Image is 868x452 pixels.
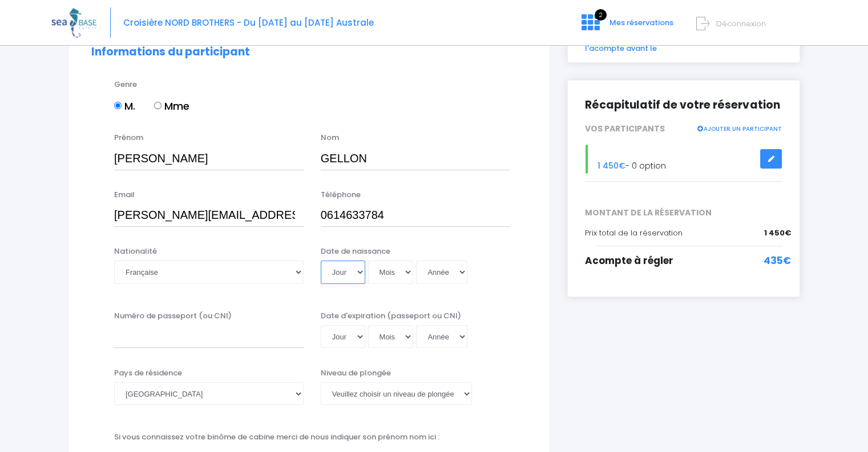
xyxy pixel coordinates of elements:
span: 435€ [764,254,791,269]
label: Genre [114,79,137,90]
div: VOS PARTICIPANTS [576,123,791,135]
span: Déconnexion [716,18,766,29]
label: Mme [154,98,189,114]
label: Email [114,189,135,201]
h2: Informations du participant [91,46,527,59]
span: 1 450€ [597,160,625,171]
span: Croisière NORD BROTHERS - Du [DATE] au [DATE] Australe [123,17,374,29]
h2: Récapitulatif de votre réservation [585,98,782,112]
a: 2 Mes réservations [572,21,680,32]
span: Mes réservations [609,17,673,28]
label: Date d'expiration (passeport ou CNI) [321,310,461,322]
span: 1 450€ [764,227,791,239]
a: AJOUTER UN PARTICIPANT [696,123,782,133]
span: Prix total de la réservation [585,227,683,238]
label: Numéro de passeport (ou CNI) [114,310,232,322]
label: Niveau de plongée [321,367,391,379]
label: M. [114,98,135,114]
span: MONTANT DE LA RÉSERVATION [576,207,791,219]
label: Nationalité [114,246,157,257]
label: Prénom [114,132,143,143]
label: Date de naissance [321,246,390,257]
input: M. [114,102,122,109]
span: Acompte à régler [585,254,673,267]
input: Mme [154,102,162,109]
div: - 0 option [576,145,791,174]
label: Pays de résidence [114,367,182,379]
span: 2 [595,9,607,21]
label: Téléphone [321,189,361,201]
label: Si vous connaissez votre binôme de cabine merci de nous indiquer son prénom nom ici : [114,431,439,443]
label: Nom [321,132,339,143]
